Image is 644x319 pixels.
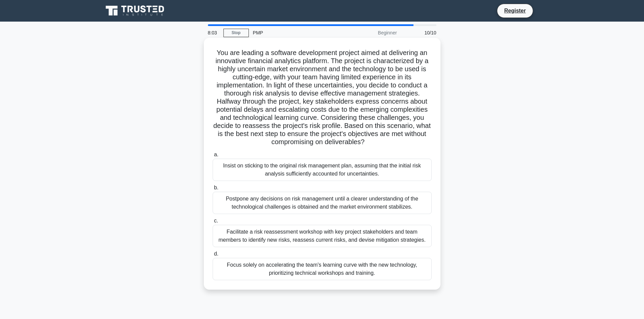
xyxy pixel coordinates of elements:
[213,192,432,214] div: Postpone any decisions on risk management until a clearer understanding of the technological chal...
[213,258,432,280] div: Focus solely on accelerating the team's learning curve with the new technology, prioritizing tech...
[213,159,432,181] div: Insist on sticking to the original risk management plan, assuming that the initial risk analysis ...
[401,26,440,39] div: 10/10
[500,6,530,15] a: Register
[214,185,218,190] span: b.
[214,218,218,223] span: c.
[214,251,218,257] span: d.
[223,29,249,37] a: Stop
[212,49,432,147] h5: You are leading a software development project aimed at delivering an innovative financial analyt...
[214,152,218,157] span: a.
[249,26,342,39] div: PMP
[342,26,401,39] div: Beginner
[213,225,432,247] div: Facilitate a risk reassessment workshop with key project stakeholders and team members to identif...
[204,26,223,39] div: 8:03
